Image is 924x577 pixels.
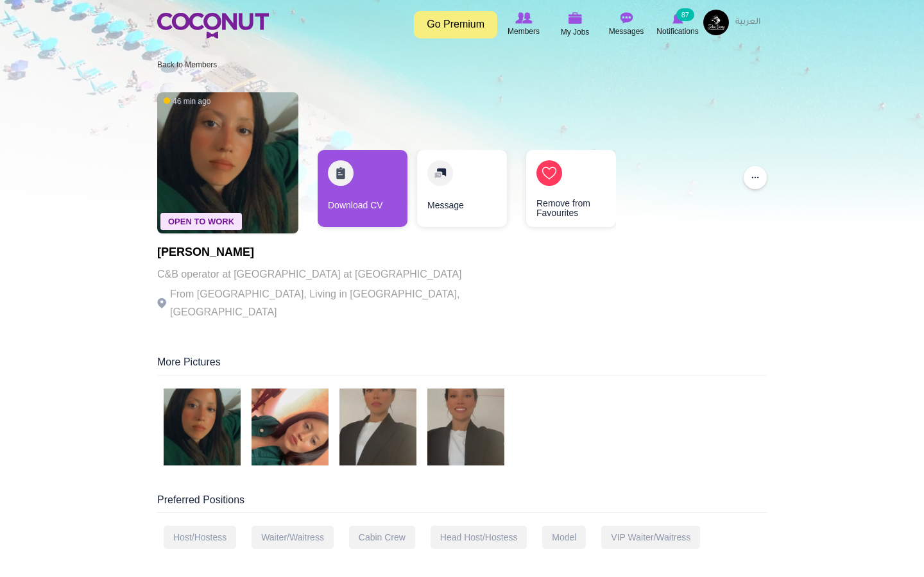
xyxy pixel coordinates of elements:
div: Model [542,526,586,549]
img: Browse Members [515,12,532,24]
img: Messages [620,12,633,24]
div: Cabin Crew [349,526,415,549]
div: 1 / 3 [318,150,407,233]
p: From [GEOGRAPHIC_DATA], Living in [GEOGRAPHIC_DATA], [GEOGRAPHIC_DATA] [157,285,510,321]
a: Back to Members [157,60,217,69]
h1: [PERSON_NAME] [157,246,510,259]
span: Notifications [656,25,698,38]
img: Notifications [672,12,683,24]
span: Open To Work [160,213,242,230]
div: VIP Waiter/Waitress [601,526,700,549]
a: Download CV [318,150,407,227]
div: Preferred Positions [157,493,767,514]
small: 87 [676,8,694,21]
a: Message [417,150,507,227]
a: Browse Members Members [498,10,549,39]
span: My Jobs [561,26,590,38]
span: 46 min ago [164,96,210,107]
img: My Jobs [568,12,582,24]
a: العربية [729,10,767,35]
div: 2 / 3 [417,150,507,233]
div: 3 / 3 [517,150,606,233]
div: Waiter/Waitress [252,526,334,549]
span: Members [508,25,540,38]
a: Notifications Notifications 87 [652,10,703,39]
div: Head Host/Hostess [431,526,527,549]
p: C&B operator at [GEOGRAPHIC_DATA] at [GEOGRAPHIC_DATA] [157,265,510,283]
a: Remove from Favourites [526,150,616,227]
img: Home [157,13,269,38]
a: My Jobs My Jobs [549,10,601,40]
div: More Pictures [157,355,767,376]
a: Messages Messages [601,10,652,39]
div: Host/Hostess [164,526,236,549]
button: ... [744,166,767,189]
a: Go Premium [414,11,497,38]
span: Messages [609,25,644,38]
